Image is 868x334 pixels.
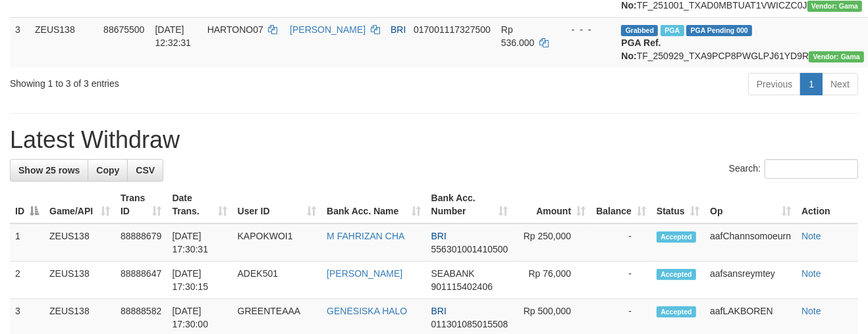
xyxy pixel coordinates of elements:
span: 88675500 [103,24,144,35]
a: M FAHRIZAN CHA [327,231,404,241]
input: Search: [765,159,858,179]
span: Accepted [657,231,696,243]
a: 1 [800,73,823,95]
span: BRI [431,231,447,241]
span: Accepted [657,306,696,318]
span: SEABANK [431,268,475,279]
span: [DATE] 12:32:31 [155,24,191,48]
td: Rp 76,000 [513,262,591,299]
td: aafsansreymtey [705,262,796,299]
span: BRI [391,24,406,35]
span: Vendor URL: https://trx31.1velocity.biz [807,1,863,12]
a: Note [801,231,821,241]
div: Showing 1 to 3 of 3 entries [10,72,352,90]
span: PGA Pending [686,25,752,36]
td: ADEK501 [232,262,322,299]
h1: Latest Withdraw [10,127,858,153]
th: ID: activate to sort column descending [10,186,44,224]
th: Op: activate to sort column ascending [705,186,796,224]
span: Copy 011301085015508 to clipboard [431,319,508,329]
span: Marked by aaftrukkakada [661,25,684,36]
span: Rp 536.000 [501,24,535,48]
a: [PERSON_NAME] [290,24,366,35]
td: ZEUS138 [44,224,115,262]
span: Copy [96,165,119,176]
td: aafChannsomoeurn [705,224,796,262]
span: HARTONO07 [207,24,263,35]
a: Next [822,73,858,95]
td: 2 [10,262,44,299]
th: Trans ID: activate to sort column ascending [115,186,167,224]
th: Bank Acc. Name: activate to sort column ascending [321,186,425,224]
td: [DATE] 17:30:15 [167,262,232,299]
td: 1 [10,224,44,262]
a: [PERSON_NAME] [327,268,402,279]
td: - [591,262,651,299]
td: ZEUS138 [30,17,98,68]
a: GENESISKA HALO [327,306,407,316]
span: CSV [136,165,155,176]
div: - - - [561,23,611,36]
span: Accepted [657,269,696,280]
td: [DATE] 17:30:31 [167,224,232,262]
th: Status: activate to sort column ascending [651,186,705,224]
a: CSV [127,159,163,181]
span: Copy 901115402406 to clipboard [431,281,493,292]
td: ZEUS138 [44,262,115,299]
a: Copy [88,159,128,181]
td: 88888647 [115,262,167,299]
th: Game/API: activate to sort column ascending [44,186,115,224]
td: 3 [10,17,30,68]
label: Search: [729,159,858,179]
td: - [591,224,651,262]
span: BRI [431,306,447,316]
th: Date Trans.: activate to sort column ascending [167,186,232,224]
b: PGA Ref. No: [621,37,661,61]
td: 88888679 [115,224,167,262]
a: Show 25 rows [10,159,88,181]
th: Bank Acc. Number: activate to sort column ascending [426,186,514,224]
span: Copy 556301001410500 to clipboard [431,244,508,254]
th: Action [796,186,858,224]
th: Balance: activate to sort column ascending [591,186,651,224]
a: Note [801,268,821,279]
span: Show 25 rows [18,165,80,176]
td: KAPOKWOI1 [232,224,322,262]
a: Previous [748,73,801,95]
span: Vendor URL: https://trx31.1velocity.biz [809,51,864,62]
th: Amount: activate to sort column ascending [513,186,591,224]
span: Grabbed [621,25,658,36]
th: User ID: activate to sort column ascending [232,186,322,224]
a: Note [801,306,821,316]
td: Rp 250,000 [513,224,591,262]
span: Copy 017001117327500 to clipboard [414,24,491,35]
